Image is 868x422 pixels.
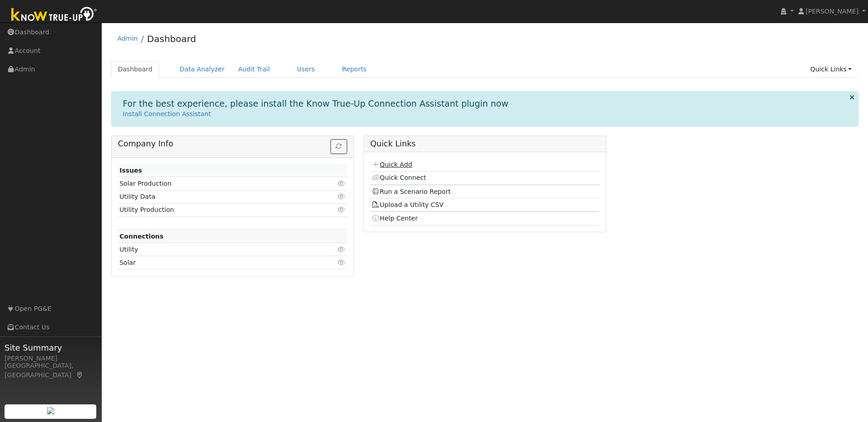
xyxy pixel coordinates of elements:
[118,203,310,216] td: Utility Production
[123,98,509,109] h1: For the best experience, please install the Know True-Up Connection Assistant plugin now
[338,246,346,253] i: Click to view
[173,61,231,78] a: Data Analyzer
[47,407,54,414] img: retrieve
[806,8,859,15] span: [PERSON_NAME]
[290,61,322,78] a: Users
[372,161,412,168] a: Quick Add
[118,177,310,190] td: Solar Production
[231,61,277,78] a: Audit Trail
[338,259,346,266] i: Click to view
[372,215,418,222] a: Help Center
[5,342,97,354] span: Site Summary
[76,371,84,379] a: Map
[119,233,164,240] strong: Connections
[338,193,346,200] i: Click to view
[118,243,310,256] td: Utility
[5,354,97,363] div: [PERSON_NAME]
[803,61,859,78] a: Quick Links
[7,5,102,25] img: Know True-Up
[5,361,97,380] div: [GEOGRAPHIC_DATA], [GEOGRAPHIC_DATA]
[335,61,373,78] a: Reports
[338,206,346,213] i: Click to view
[118,190,310,203] td: Utility Data
[118,256,310,269] td: Solar
[111,61,160,78] a: Dashboard
[147,33,196,44] a: Dashboard
[118,35,138,42] a: Admin
[372,188,451,195] a: Run a Scenario Report
[123,110,211,117] a: Install Connection Assistant
[372,201,443,208] a: Upload a Utility CSV
[338,180,346,187] i: Click to view
[372,174,426,181] a: Quick Connect
[370,139,599,149] h5: Quick Links
[119,167,142,174] strong: Issues
[118,139,347,149] h5: Company Info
